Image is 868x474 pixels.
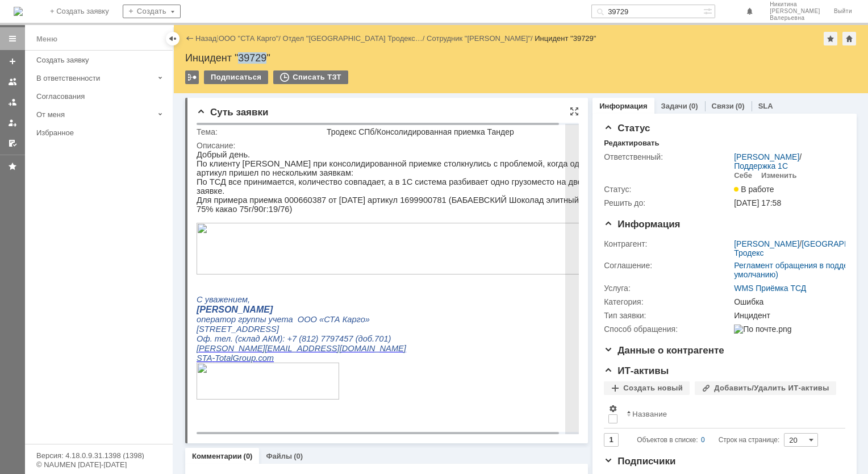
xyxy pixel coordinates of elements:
[599,102,647,110] a: Информация
[123,5,181,18] div: Создать
[266,452,292,460] a: Файлы
[283,34,423,43] a: Отдел "[GEOGRAPHIC_DATA] Тродекс…
[604,139,659,148] div: Редактировать
[14,7,23,16] a: Перейти на домашнюю страницу
[570,107,579,116] div: На всю страницу
[604,219,680,230] span: Информация
[197,127,324,136] div: Тема:
[632,410,667,418] div: Название
[216,34,218,42] div: |
[32,88,170,105] a: Согласования
[734,325,791,334] img: По почте.png
[283,34,427,43] div: /
[36,32,57,46] div: Меню
[701,433,705,447] div: 0
[734,198,781,207] span: [DATE] 17:58
[770,15,820,22] span: Валерьевна
[3,73,22,91] a: Заявки на командах
[734,152,841,171] div: /
[736,102,745,110] div: (0)
[535,34,596,43] div: Инцидент "39729"
[427,34,531,43] a: Сотрудник "[PERSON_NAME]"
[192,452,242,460] a: Комментарии
[219,34,279,43] a: ООО "СТА Карго"
[244,452,253,460] div: (0)
[197,141,594,150] div: Описание:
[604,297,732,306] div: Категория:
[427,34,535,43] div: /
[761,171,797,180] div: Изменить
[604,261,732,270] div: Соглашение:
[734,284,806,293] a: WMS Приёмка ТСД
[219,34,283,43] div: /
[604,345,724,356] span: Данные о контрагенте
[327,127,592,136] div: Тродекс СПб/Консолидированная приемка Тандер
[36,110,153,119] div: От меня
[185,70,199,84] div: Работа с массовостью
[36,56,166,64] div: Создать заявку
[197,107,268,118] span: Суть заявки
[608,404,617,413] span: Настройки
[770,8,820,15] span: [PERSON_NAME]
[734,161,788,171] a: Поддержка 1С
[604,152,732,161] div: Ответственный:
[770,1,820,8] span: Никитина
[604,123,650,134] span: Статус
[824,32,837,45] div: Добавить в избранное
[36,461,161,468] div: © NAUMEN [DATE]-[DATE]
[604,239,732,248] div: Контрагент:
[166,32,180,45] div: Скрыть меню
[712,102,734,110] a: Связи
[3,93,22,111] a: Заявки в моей ответственности
[604,284,732,293] div: Услуга:
[637,436,698,444] span: Объектов в списке:
[61,203,77,213] span: com
[604,198,732,207] div: Решить до:
[195,34,216,43] a: Назад
[604,456,675,467] span: Подписчики
[842,32,856,45] div: Сделать домашней страницей
[124,184,195,193] span: 7797457 (доб.701)
[36,92,166,101] div: Согласования
[703,5,715,16] span: Расширенный поиск
[622,400,836,429] th: Название
[689,102,698,110] div: (0)
[758,102,773,110] a: SLA
[734,185,774,194] span: В работе
[604,185,732,194] div: Статус:
[734,239,799,248] a: [PERSON_NAME]
[59,203,61,213] span: .
[661,102,687,110] a: Задачи
[3,114,22,132] a: Мои заявки
[604,311,732,320] div: Тип заявки:
[3,134,22,152] a: Мои согласования
[14,7,23,16] img: logo
[637,433,779,447] i: Строк на странице:
[36,128,153,137] div: Избранное
[36,74,153,82] div: В ответственности
[294,452,303,460] div: (0)
[15,203,18,213] span: -
[185,52,857,64] div: Инцидент "39729"
[734,171,752,180] div: Себе
[604,325,732,334] div: Способ обращения:
[18,203,59,213] span: TotalGroup
[36,452,161,459] div: Версия: 4.18.0.9.31.1398 (1398)
[3,52,22,70] a: Создать заявку
[734,152,799,161] a: [PERSON_NAME]
[604,365,669,376] span: ИТ-активы
[32,51,170,69] a: Создать заявку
